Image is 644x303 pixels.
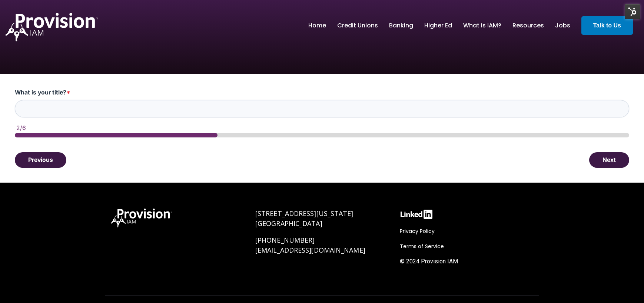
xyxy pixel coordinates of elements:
[593,22,621,29] strong: Talk to Us
[589,152,629,168] button: Next
[255,209,353,218] span: [STREET_ADDRESS][US_STATE]
[400,242,448,251] a: Terms of Service
[255,219,322,228] span: [GEOGRAPHIC_DATA]
[581,16,633,35] a: Talk to Us
[15,152,66,168] button: Previous
[6,13,98,41] img: ProvisionIAM-Logo-White
[303,14,576,37] nav: menu
[400,258,458,265] span: © 2024 Provision IAM
[389,19,413,32] a: Banking
[400,209,433,220] img: linkedin
[15,89,66,96] span: What is your title?
[111,209,172,227] img: ProvisionIAM-Logo-White@3x
[400,227,435,235] span: Privacy Policy
[308,19,326,32] a: Home
[463,19,501,32] a: What is IAM?
[255,209,353,228] a: [STREET_ADDRESS][US_STATE][GEOGRAPHIC_DATA]
[16,125,629,131] div: 2/6
[400,227,533,270] div: Navigation Menu
[255,246,365,254] a: [EMAIL_ADDRESS][DOMAIN_NAME]
[400,243,444,250] span: Terms of Service
[337,19,378,32] a: Credit Unions
[555,19,570,32] a: Jobs
[424,19,452,32] a: Higher Ed
[400,227,438,236] a: Privacy Policy
[15,133,629,137] div: page 2 of 6
[512,19,544,32] a: Resources
[255,236,315,244] a: [PHONE_NUMBER]
[625,4,640,19] img: HubSpot Tools Menu Toggle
